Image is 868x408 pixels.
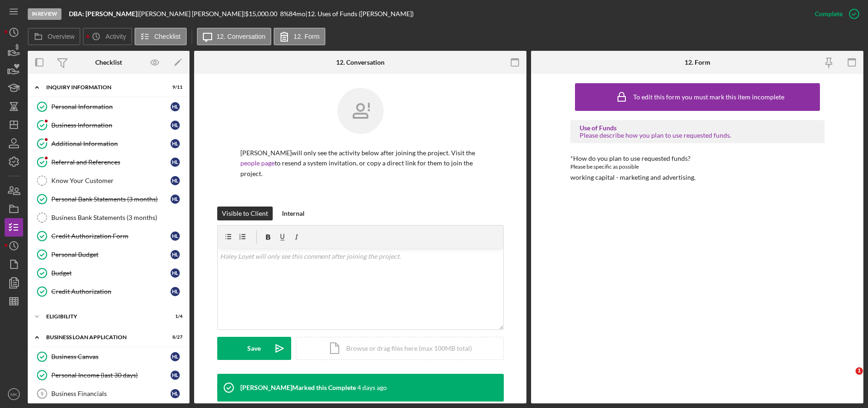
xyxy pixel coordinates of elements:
[154,33,181,40] label: Checklist
[51,158,171,166] div: Referral and References
[95,59,122,66] div: Checklist
[51,122,171,129] div: Business Information
[306,10,414,18] div: | 12. Uses of Funds ([PERSON_NAME])
[51,269,171,277] div: Budget
[171,371,180,380] div: H L
[32,208,185,227] a: Business Bank Statements (3 months)
[46,85,159,90] div: INQUIRY INFORMATION
[166,314,183,319] div: 1 / 4
[166,335,183,340] div: 8 / 27
[171,176,180,185] div: H L
[837,367,859,390] iframe: Intercom live chat
[32,282,185,301] a: Credit AuthorizationHL
[46,314,159,319] div: ELIGIBILITY
[197,28,272,45] button: 12. Conversation
[247,337,261,360] div: Save
[171,268,180,278] div: H L
[51,390,171,397] div: Business Financials
[171,195,180,204] div: H L
[240,159,275,167] a: people page
[282,207,305,220] div: Internal
[217,207,273,220] button: Visible to Client
[32,171,185,190] a: Know Your CustomerHL
[171,158,180,167] div: H L
[217,33,266,40] label: 12. Conversation
[69,10,139,18] div: |
[134,28,187,45] button: Checklist
[580,124,815,132] div: Use of Funds
[32,116,185,134] a: Business InformationHL
[32,384,185,403] a: 9Business FinancialsHL
[856,367,863,375] span: 1
[51,353,171,360] div: Business Canvas
[28,28,80,45] button: Overview
[240,384,356,391] div: [PERSON_NAME] Marked this Complete
[336,59,385,66] div: 12. Conversation
[171,389,180,398] div: H L
[222,207,268,220] div: Visible to Client
[32,227,185,245] a: Credit Authorization FormHL
[11,392,18,397] text: MK
[51,214,184,221] div: Business Bank Statements (3 months)
[32,153,185,171] a: Referral and ReferencesHL
[69,10,137,18] b: DBA: [PERSON_NAME]
[171,231,180,241] div: H L
[815,5,843,23] div: Complete
[570,155,825,162] div: *How do you plan to use requested funds?
[32,97,185,116] a: Personal InformationHL
[51,195,171,203] div: Personal Bank Statements (3 months)
[32,347,185,366] a: Business CanvasHL
[5,385,23,403] button: MK
[32,134,185,153] a: Additional InformationHL
[171,139,180,148] div: H L
[139,10,245,18] div: [PERSON_NAME] [PERSON_NAME] |
[171,121,180,130] div: H L
[171,250,180,259] div: H L
[293,33,319,40] label: 12. Form
[32,264,185,282] a: BudgetHL
[685,59,710,66] div: 12. Form
[166,85,183,90] div: 9 / 11
[32,366,185,384] a: Personal Income (last 30 days)HL
[32,190,185,208] a: Personal Bank Statements (3 months)HL
[280,10,289,18] div: 8 %
[83,28,132,45] button: Activity
[633,93,784,101] div: To edit this form you must mark this item incomplete
[245,10,280,18] div: $15,000.00
[51,177,171,184] div: Know Your Customer
[46,335,159,340] div: BUSINESS LOAN APPLICATION
[217,337,291,360] button: Save
[806,5,863,23] button: Complete
[105,33,126,40] label: Activity
[570,162,825,171] div: Please be specific as possible
[171,287,180,296] div: H L
[274,28,325,45] button: 12. Form
[51,371,171,379] div: Personal Income (last 30 days)
[289,10,306,18] div: 84 mo
[580,132,815,139] div: Please describe how you plan to use requested funds.
[277,207,309,220] button: Internal
[171,352,180,361] div: H L
[41,391,43,396] tspan: 9
[51,232,171,240] div: Credit Authorization Form
[171,102,180,111] div: H L
[357,384,387,391] time: 2025-08-21 15:59
[48,33,74,40] label: Overview
[51,103,171,110] div: Personal Information
[51,140,171,147] div: Additional Information
[240,148,481,179] p: [PERSON_NAME] will only see the activity below after joining the project. Visit the to resend a s...
[51,288,171,295] div: Credit Authorization
[51,251,171,258] div: Personal Budget
[570,174,696,181] div: working capital - marketing and advertising.
[32,245,185,264] a: Personal BudgetHL
[28,8,61,20] div: In Review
